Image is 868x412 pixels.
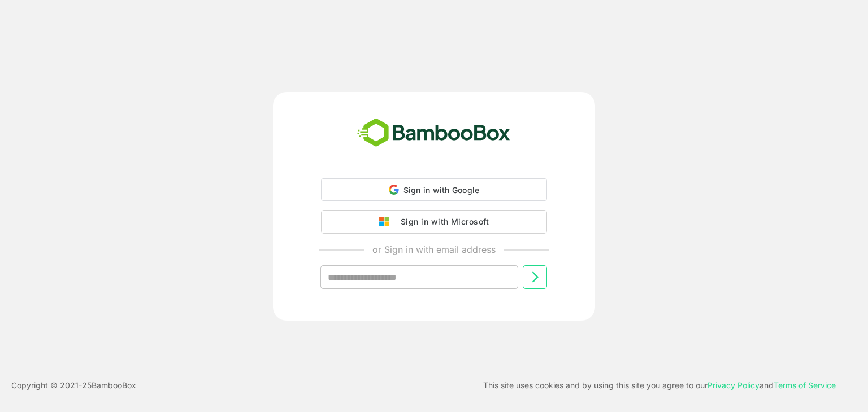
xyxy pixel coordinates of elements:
[351,115,517,152] img: bamboobox
[708,380,759,390] a: Privacy Policy
[379,217,395,227] img: google
[483,379,836,392] p: This site uses cookies and by using this site you agree to our and
[372,243,496,256] p: or Sign in with email address
[321,210,547,234] button: Sign in with Microsoft
[11,379,136,392] p: Copyright © 2021- 25 BambooBox
[395,214,489,229] div: Sign in with Microsoft
[403,185,480,195] span: Sign in with Google
[774,380,836,390] a: Terms of Service
[321,178,547,201] div: Sign in with Google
